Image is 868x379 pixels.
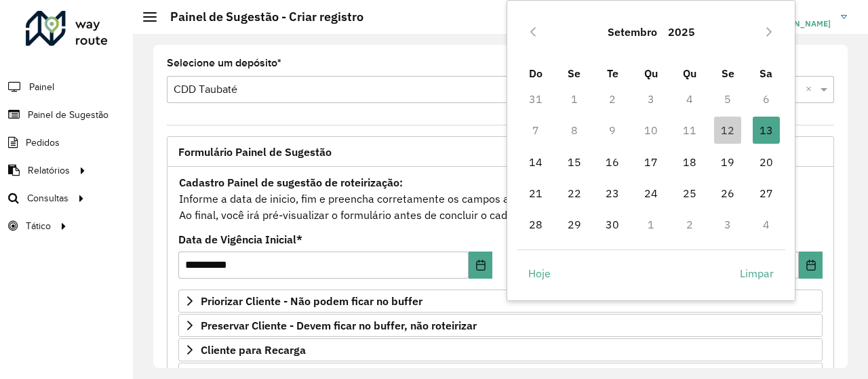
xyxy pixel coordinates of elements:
[759,66,772,80] span: Sa
[555,83,593,115] td: 1
[747,115,786,146] td: 13
[593,115,632,146] td: 9
[747,83,786,115] td: 6
[201,296,422,306] span: Priorizar Cliente - Não podem ficar no buffer
[469,252,492,279] button: Choose Date
[632,178,671,209] td: 24
[178,290,823,313] a: Priorizar Cliente - Não podem ficar no buffer
[676,148,703,176] span: 18
[670,115,709,146] td: 11
[644,66,658,80] span: Qu
[599,180,626,207] span: 23
[599,211,626,238] span: 30
[593,83,632,115] td: 2
[26,219,51,233] span: Tático
[602,16,663,48] button: Choose Month
[529,66,542,80] span: Do
[178,174,823,224] div: Informe a data de inicio, fim e preencha corretamente os campos abaixo. Ao final, você irá pré-vi...
[709,83,747,115] td: 5
[568,66,580,80] span: Se
[637,180,665,207] span: 24
[517,260,562,287] button: Hoje
[517,115,555,146] td: 7
[714,148,741,176] span: 19
[522,148,549,176] span: 14
[555,115,593,146] td: 8
[753,117,780,144] span: 13
[522,211,549,238] span: 28
[747,178,786,209] td: 27
[555,146,593,178] td: 15
[683,66,696,80] span: Qu
[670,209,709,240] td: 2
[178,338,823,361] a: Cliente para Recarga
[178,314,823,337] a: Preservar Cliente - Devem ficar no buffer, não roteirizar
[201,344,306,355] span: Cliente para Recarga
[709,178,747,209] td: 26
[29,80,54,94] span: Painel
[528,265,551,281] span: Hoje
[28,163,70,178] span: Relatórios
[676,180,703,207] span: 25
[637,148,665,176] span: 17
[517,146,555,178] td: 14
[561,180,588,207] span: 22
[753,148,780,176] span: 20
[555,178,593,209] td: 22
[709,146,747,178] td: 19
[517,83,555,115] td: 31
[178,231,302,247] label: Data de Vigência Inicial
[517,178,555,209] td: 21
[670,178,709,209] td: 25
[561,148,588,176] span: 15
[593,209,632,240] td: 30
[632,146,671,178] td: 17
[593,178,632,209] td: 23
[632,209,671,240] td: 1
[26,136,60,150] span: Pedidos
[167,55,281,71] label: Selecione um depósito
[709,115,747,146] td: 12
[632,115,671,146] td: 10
[27,191,68,205] span: Consultas
[632,83,671,115] td: 3
[178,146,332,157] span: Formulário Painel de Sugestão
[599,148,626,176] span: 16
[201,320,477,331] span: Preservar Cliente - Devem ficar no buffer, não roteirizar
[28,108,108,122] span: Painel de Sugestão
[806,81,817,98] span: Clear all
[747,209,786,240] td: 4
[561,211,588,238] span: 29
[714,180,741,207] span: 26
[709,209,747,240] td: 3
[517,209,555,240] td: 28
[555,209,593,240] td: 29
[179,176,403,189] strong: Cadastro Painel de sugestão de roteirização:
[714,117,741,144] span: 12
[753,180,780,207] span: 27
[157,9,363,24] h2: Painel de Sugestão - Criar registro
[728,260,785,287] button: Limpar
[740,265,774,281] span: Limpar
[747,146,786,178] td: 20
[670,146,709,178] td: 18
[593,146,632,178] td: 16
[522,21,544,43] button: Previous Month
[722,66,734,80] span: Se
[663,16,701,48] button: Choose Year
[670,83,709,115] td: 4
[799,252,823,279] button: Choose Date
[758,21,780,43] button: Next Month
[522,180,549,207] span: 21
[607,66,618,80] span: Te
